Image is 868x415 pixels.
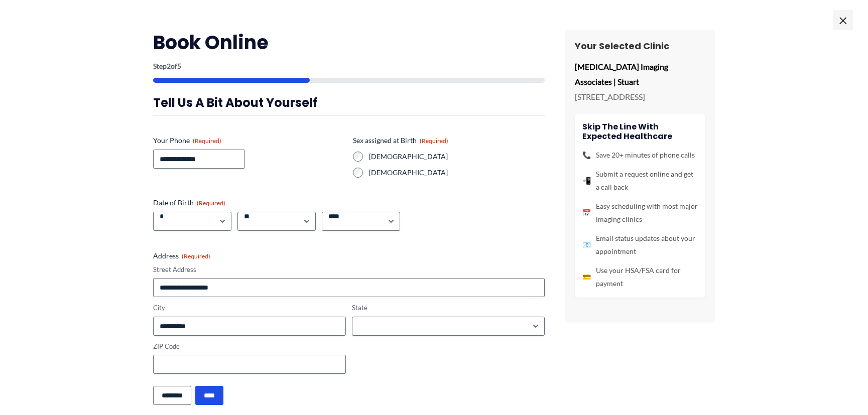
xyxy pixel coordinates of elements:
[352,303,545,313] label: State
[153,30,545,55] h2: Book Online
[582,174,591,187] span: 📲
[153,303,346,313] label: City
[582,122,698,141] h4: Skip the line with Expected Healthcare
[153,63,545,70] p: Step of
[153,342,346,351] label: ZIP Code
[182,252,210,260] span: (Required)
[153,251,210,261] legend: Address
[153,135,345,146] label: Your Phone
[582,270,591,284] span: 💳
[575,89,705,104] p: [STREET_ADDRESS]
[582,264,698,290] li: Use your HSA/FSA card for payment
[582,238,591,251] span: 📧
[369,152,545,162] label: [DEMOGRAPHIC_DATA]
[582,149,591,162] span: 📞
[197,199,225,207] span: (Required)
[177,62,181,70] span: 5
[153,265,545,274] label: Street Address
[369,168,545,178] label: [DEMOGRAPHIC_DATA]
[153,95,545,110] h3: Tell us a bit about yourself
[193,137,221,145] span: (Required)
[420,137,448,145] span: (Required)
[575,59,705,89] p: [MEDICAL_DATA] Imaging Associates | Stuart
[582,168,698,194] li: Submit a request online and get a call back
[353,135,448,146] legend: Sex assigned at Birth
[582,200,698,226] li: Easy scheduling with most major imaging clinics
[582,206,591,219] span: 📅
[582,232,698,258] li: Email status updates about your appointment
[833,10,853,30] span: ×
[153,198,225,208] legend: Date of Birth
[582,149,698,162] li: Save 20+ minutes of phone calls
[575,40,705,52] h3: Your Selected Clinic
[167,62,171,70] span: 2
